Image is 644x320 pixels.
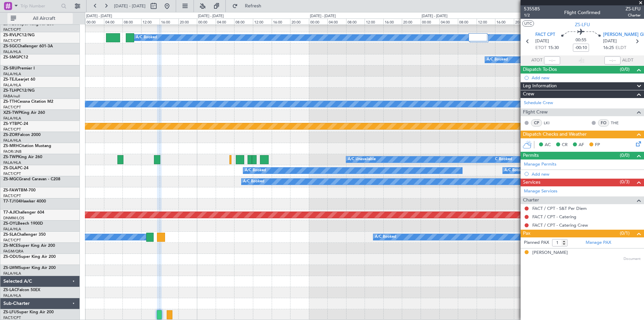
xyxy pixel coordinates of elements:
a: FALA/HLA [3,271,21,276]
a: ZS-TTHCessna Citation M2 [3,100,53,104]
a: FALA/HLA [3,72,21,77]
a: FACT/CPT [3,27,21,32]
span: [DATE] [535,38,549,45]
span: AF [579,142,584,148]
span: ALDT [622,57,633,64]
div: FO [598,119,609,127]
div: [DATE] - [DATE] [422,13,447,19]
div: A/C Booked [375,232,396,242]
span: (0/0) [620,66,630,73]
span: AC [545,142,551,148]
span: ATOT [531,57,542,64]
div: Add new [532,171,641,177]
span: ZS-LWM [3,266,19,270]
div: A/C Booked [491,154,512,165]
a: FACT/CPT [3,193,21,198]
span: CR [562,142,568,148]
span: FP [595,142,600,148]
div: 00:00 [309,18,328,25]
a: ZS-TWPKing Air 260 [3,155,42,159]
div: 12:00 [253,18,272,25]
div: 04:00 [439,18,458,25]
div: 08:00 [234,18,253,25]
span: All Aircraft [17,16,71,21]
span: [DATE] - [DATE] [114,3,146,9]
span: Dispatch To-Dos [523,66,557,74]
span: (0/1) [620,230,630,237]
div: CP [531,119,542,127]
div: 08:00 [346,18,365,25]
a: FALA/HLA [3,160,21,165]
span: (0/3) [620,178,630,185]
a: FACT/CPT [3,127,21,132]
div: 20:00 [290,18,309,25]
div: 04:00 [216,18,234,25]
span: ZS-LAC [3,288,17,292]
a: T7-TJ104Hawker 4000 [3,199,46,203]
a: XZS-TWPKing Air 260 [3,111,45,115]
span: 1/2 [524,12,540,18]
a: FACT / CPT - Catering Crew [532,222,588,228]
span: Crew [523,90,534,98]
span: Dispatch Checks and Weather [523,131,587,138]
span: ZS-OYL [3,222,17,226]
a: ZS-SGCChallenger 601-3A [3,44,53,48]
a: FALA/HLA [3,49,21,54]
span: ZS-TTH [3,100,17,104]
span: (0/0) [620,152,630,159]
span: FACT CPT [535,32,555,38]
div: 16:00 [160,18,178,25]
span: ZS-MRH [3,144,19,148]
a: ZS-SRUPremier I [3,66,35,71]
label: Planned PAX [524,239,549,246]
div: A/C Booked [487,55,508,65]
a: FALA/HLA [3,138,21,143]
a: FACT/CPT [3,38,21,43]
span: ETOT [535,45,546,51]
span: ZS-LFU [575,21,590,28]
a: ZS-YTBPC-24 [3,122,28,126]
div: A/C Unavailable [348,154,376,165]
span: ZS-SRU [3,66,17,71]
a: Manage Permits [524,161,556,168]
span: 15:30 [548,45,559,51]
a: FACT/CPT [3,238,21,243]
span: 16:25 [603,45,614,51]
a: ZS-LWMSuper King Air 200 [3,266,56,270]
a: Manage PAX [586,239,611,246]
div: A/C Booked [243,177,264,187]
span: ZS-YTB [3,122,17,126]
div: 04:00 [104,18,123,25]
span: XZS-TWP [3,111,21,115]
span: Charter [523,196,539,204]
span: ZS-TWP [3,155,18,159]
div: A/C Booked [136,33,157,43]
a: T7-AJIChallenger 604 [3,211,44,215]
a: Schedule Crew [524,100,553,106]
a: ZS-FAWTBM-700 [3,188,36,192]
a: LKI [544,120,559,126]
a: DNMM/LOS [3,216,24,221]
a: ZS-MRHCitation Mustang [3,144,51,148]
input: --:-- [544,56,560,64]
span: T7-TJ104 [3,199,21,203]
span: ZS-LFU [626,5,641,12]
a: FAOR/JNB [3,149,21,154]
a: THE [611,120,626,126]
span: ZS-MCE [3,244,18,248]
button: UTC [522,20,534,27]
span: Charter [626,12,641,18]
span: ZS-RVL [3,33,17,37]
span: ZS-DLA [3,166,17,170]
span: ZS-ZOR [3,133,18,137]
a: ZS-LFUSuper King Air 200 [3,310,54,314]
span: Permits [523,152,539,159]
span: ZS-ODU [3,255,19,259]
a: ZS-ZORFalcon 2000 [3,133,41,137]
div: 16:00 [272,18,290,25]
a: ZS-TEJLearjet 60 [3,78,35,82]
span: Pax [523,230,530,237]
a: Manage Services [524,188,557,195]
span: ZS-TLH [3,89,17,93]
a: FALA/HLA [3,227,21,232]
